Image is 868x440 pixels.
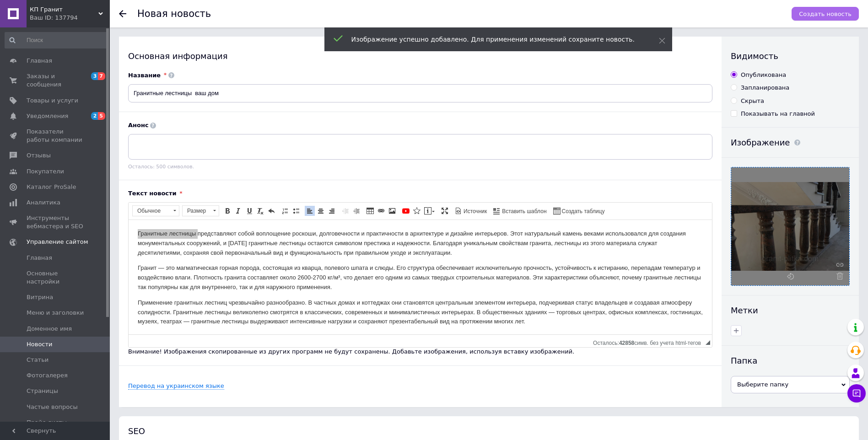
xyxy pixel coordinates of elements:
div: Показывать на главной [741,110,815,118]
a: Изображение [387,206,397,216]
span: Заказы и сообщения [27,72,85,89]
span: Создать новость [799,11,852,17]
div: Папка [731,355,850,366]
a: Отменить (Ctrl+Z) [266,206,276,216]
span: Новости [27,340,53,349]
span: Вставить шаблон [501,208,546,215]
span: Витрина [27,293,53,301]
span: Осталось: 500 символов. [128,164,194,170]
span: КП Гранит [30,5,98,14]
span: Создать таблицу [561,208,605,215]
div: Запланирована [741,84,789,92]
a: Вставить иконку [412,206,422,216]
p: Гранитные лестницы представляют собой воплощение роскоши, долговечности и практичности в архитект... [9,9,574,38]
a: Убрать форматирование [255,206,265,216]
a: Размер [182,205,219,216]
span: Размер [183,206,210,216]
a: Уменьшить отступ [340,206,350,216]
span: Инструменты вебмастера и SEO [27,214,85,231]
iframe: Визуальный текстовый редактор, A006C783-AEE2-48A1-B573-24C782A2DA36 [129,220,712,334]
span: 5 [98,112,105,120]
div: Изображение успешно добавлено. Для применения изменений сохраните новость. [351,35,636,44]
a: Обычное [132,205,179,216]
h2: SEO [128,425,850,437]
a: Вставить / удалить маркированный список [291,206,301,216]
span: 3 [91,72,98,80]
a: По правому краю [327,206,337,216]
a: Вставить / удалить нумерованный список [280,206,290,216]
p: Гранит — это магматическая горная порода, состоящая из кварца, полевого шпата и слюды. Его структ... [9,43,574,72]
span: Отзывы [27,151,51,160]
span: Название [128,71,161,80]
a: По центру [316,206,326,216]
span: Прайс-листы [27,419,67,427]
a: Вставить сообщение [423,206,436,216]
button: Чат с покупателем [847,384,866,402]
div: Видимость [731,50,850,62]
a: Вставить шаблон [492,206,548,216]
p: Наружные гранитные лестницы устанавливаются у входов в здания, в парках, на набережных, в ландшаф... [9,113,574,141]
span: Каталог ProSale [27,183,76,191]
div: Метки [731,305,850,316]
span: Частые вопросы [27,403,78,411]
span: Анонс [128,121,149,129]
span: Изображение [731,137,790,148]
a: Создать таблицу [552,206,606,216]
a: Курсив (Ctrl+I) [233,206,243,216]
div: Скрыта [741,97,764,105]
span: Главная [27,254,52,262]
a: Подчеркнутый (Ctrl+U) [244,206,254,216]
a: balyasina_granitnaya.jpg [731,167,849,285]
span: Источник [462,208,487,215]
span: Управление сайтом [27,238,88,246]
span: Главная [27,57,52,65]
div: Подсчет символов [593,338,706,346]
a: Полужирный (Ctrl+B) [222,206,232,216]
span: Меню и заголовки [27,309,84,317]
span: 42858 [619,340,634,346]
span: Текст новости [128,189,177,198]
a: Перевод на украинском языке [128,382,224,390]
div: Основная информация [128,50,712,62]
span: Доменное имя [27,325,72,333]
div: Вернуться назад [119,10,126,17]
button: Создать новость [792,7,859,21]
div: Опубликована [741,71,786,79]
div: Внимание! Изображения скопированные из других программ не будут сохранены. Добавьте изображения, ... [119,189,722,356]
a: Вставить/Редактировать ссылку (Ctrl+L) [376,206,386,216]
span: Выберите папку [731,376,850,393]
a: По левому краю [305,206,315,216]
span: Основные настройки [27,269,85,286]
span: 2 [91,112,98,120]
span: Перетащите для изменения размера [706,340,710,345]
span: Обычное [133,206,170,216]
span: Товары и услуги [27,97,78,105]
span: Показатели работы компании [27,128,85,144]
a: Увеличить отступ [351,206,361,216]
a: Добавить видео с YouTube [401,206,411,216]
span: Аналитика [27,199,60,207]
a: Таблица [365,206,375,216]
span: Страницы [27,387,58,395]
div: Ваш ID: 137794 [30,14,110,22]
span: 7 [98,72,105,80]
span: Фотогалерея [27,371,68,380]
input: Поиск [5,32,108,48]
span: Статьи [27,356,49,364]
p: Применение гранитных лестниц чрезвычайно разнообразно. В частных домах и коттеджах они становятся... [9,78,574,107]
h1: Новая новость [137,8,211,19]
a: Развернуть [440,206,450,216]
span: Уведомления [27,112,68,120]
a: Источник [453,206,488,216]
span: Покупатели [27,167,64,176]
